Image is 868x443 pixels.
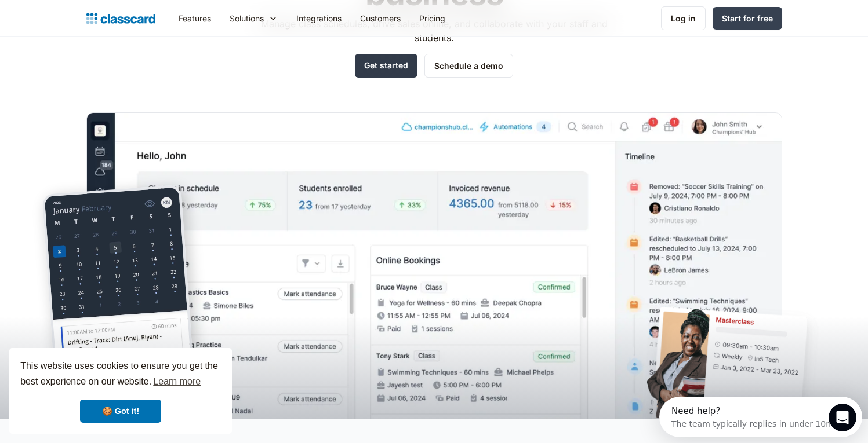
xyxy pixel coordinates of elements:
[410,5,455,31] a: Pricing
[230,12,264,24] div: Solutions
[12,10,175,19] div: Need help?
[9,348,232,434] div: cookieconsent
[424,54,513,78] a: Schedule a demo
[86,10,155,27] a: Logo
[151,373,202,390] a: learn more about cookies
[722,12,773,24] div: Start for free
[829,404,856,431] iframe: Intercom live chat
[5,5,209,36] div: Open Intercom Messenger
[659,397,862,437] iframe: Intercom live chat discovery launcher
[355,54,417,78] a: Get started
[169,5,220,31] a: Features
[20,359,221,390] span: This website uses cookies to ensure you get the best experience on our website.
[661,6,706,30] a: Log in
[12,19,175,31] div: The team typically replies in under 10m
[351,5,410,31] a: Customers
[671,12,696,24] div: Log in
[287,5,351,31] a: Integrations
[80,400,161,423] a: dismiss cookie message
[713,7,782,30] a: Start for free
[220,5,287,31] div: Solutions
